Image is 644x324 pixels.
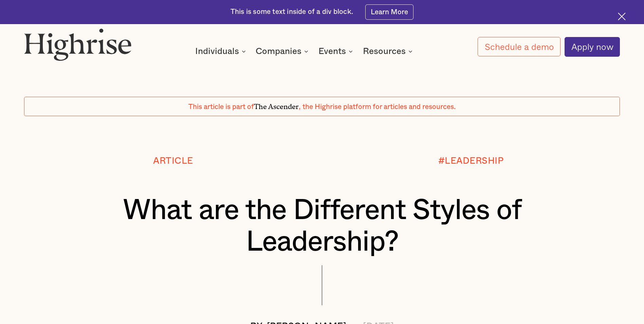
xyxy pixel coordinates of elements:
img: Highrise logo [24,28,132,61]
div: Individuals [195,47,239,55]
span: This article is part of [188,103,254,110]
div: Companies [256,47,301,55]
h1: What are the Different Styles of Leadership? [49,195,595,258]
div: Events [318,47,346,55]
a: Learn More [365,4,414,20]
div: Events [318,47,355,55]
div: Companies [256,47,310,55]
div: This is some text inside of a div block. [231,7,353,17]
a: Apply now [565,37,620,57]
div: Resources [363,47,415,55]
img: Cross icon [618,13,626,20]
span: , the Highrise platform for articles and resources. [299,103,456,110]
a: Schedule a demo [478,37,560,56]
div: Resources [363,47,406,55]
div: Article [153,156,193,166]
span: The Ascender [254,101,299,109]
div: Individuals [195,47,248,55]
div: #LEADERSHIP [438,156,504,166]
